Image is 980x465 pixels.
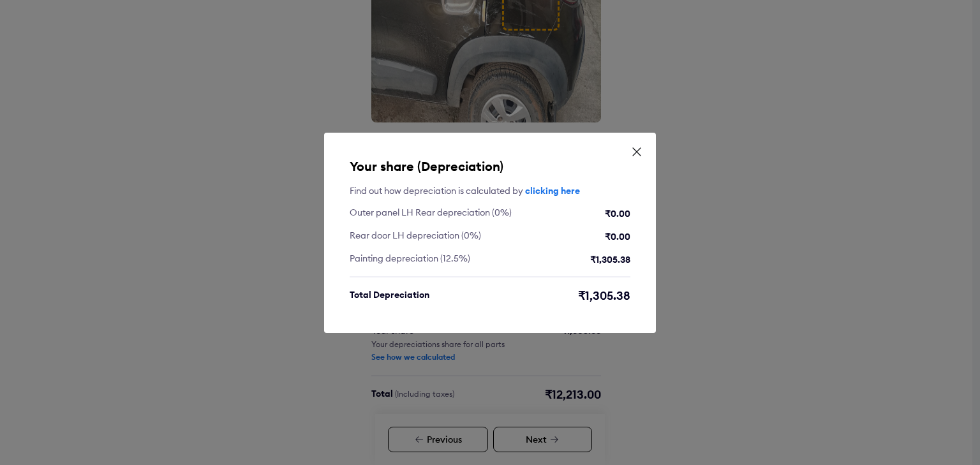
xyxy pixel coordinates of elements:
[350,184,630,197] div: Find out how depreciation is calculated by
[350,288,429,304] div: Total Depreciation
[350,207,512,218] div: Outer panel LH Rear depreciation (0%)
[350,253,470,263] div: Painting depreciation (12.5%)
[578,288,630,304] div: ₹1,305.38
[605,230,630,243] div: ₹0.00
[590,253,630,266] div: ₹1,305.38
[525,185,580,196] a: clicking here
[350,230,481,240] div: Rear door LH depreciation (0%)
[605,207,630,220] div: ₹0.00
[350,158,630,174] h5: Your share (Depreciation)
